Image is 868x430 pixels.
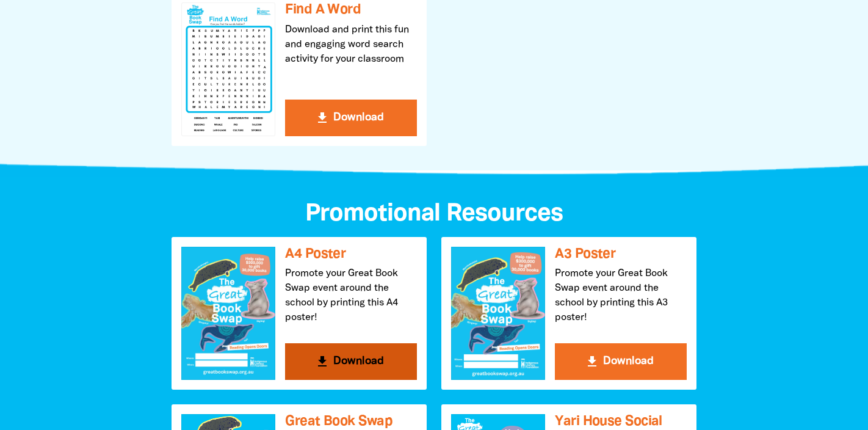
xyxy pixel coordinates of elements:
[285,2,417,18] h3: Find A Word
[315,354,330,369] i: get_app
[555,247,687,262] h3: A3 Poster
[585,354,599,369] i: get_app
[315,111,330,125] i: get_app
[451,247,545,380] img: A3 Poster
[181,247,275,380] img: A4 Poster
[285,247,417,262] h3: A4 Poster
[305,203,563,225] span: Promotional Resources
[285,100,417,136] button: get_app Download
[555,343,687,380] button: get_app Download
[285,343,417,380] button: get_app Download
